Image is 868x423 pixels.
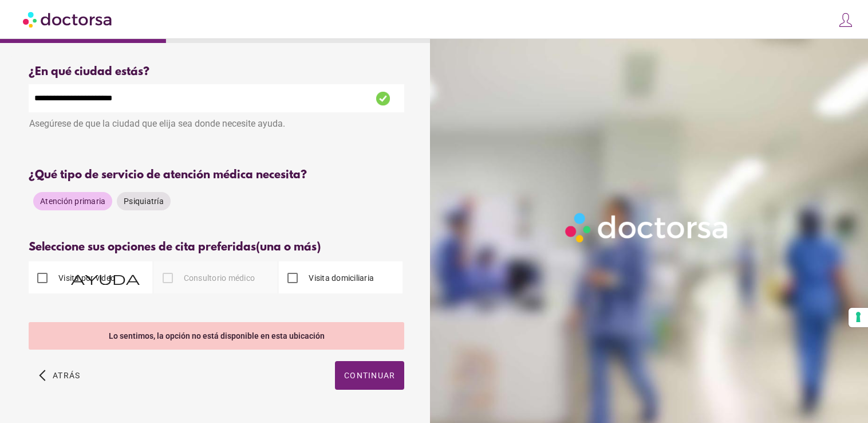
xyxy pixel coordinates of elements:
button: arrow_back_ios Atrás [34,361,85,390]
span: (una o más) [256,241,321,254]
div: Seleccione sus opciones de cita preferidas [29,241,404,254]
div: ¿En qué ciudad estás? [29,65,404,79]
img: Logo-Doctorsa-trans-White-partial-flat.png [561,208,734,247]
div: Lo sentimos, la opción no está disponible en esta ubicación [29,322,404,350]
img: Doctorsa.com [23,6,113,32]
label: Consultorio médico [182,272,255,284]
div: Asegúrese de que la ciudad que elija sea donde necesite ayuda. [29,112,404,138]
div: ¿Qué tipo de servicio de atención médica necesita? [29,169,404,182]
span: Atención primaria [40,197,105,206]
label: Visita por video [56,272,115,284]
span: Psiquiatría [124,197,164,206]
label: Visita domiciliaria [306,272,374,284]
span: Continuar [344,371,395,380]
button: Continuar [335,361,404,390]
span: Ayuda [71,271,140,285]
span: Atrás [53,371,80,380]
button: Your consent preferences for tracking technologies [849,308,868,327]
img: icons8-customer-100.png [838,12,854,28]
